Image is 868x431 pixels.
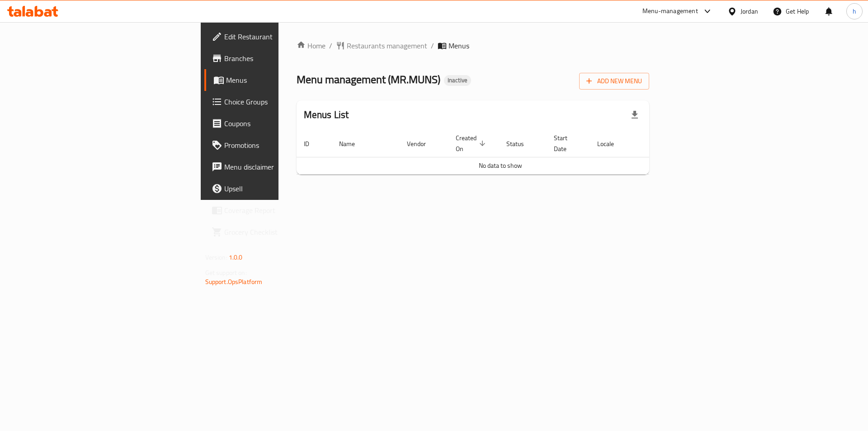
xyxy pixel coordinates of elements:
span: Menu management ( MR.MUNS ) [297,69,440,90]
span: Coverage Report [224,205,339,216]
a: Edit Restaurant [204,26,346,47]
th: Actions [637,130,704,157]
a: Support.OpsPlatform [205,276,263,288]
nav: breadcrumb [297,40,650,51]
a: Choice Groups [204,91,346,113]
span: Add New Menu [586,76,642,87]
span: Created On [456,133,488,154]
a: Menu disclaimer [204,156,346,178]
a: Grocery Checklist [204,221,346,243]
a: Upsell [204,178,346,199]
span: Coupons [224,118,339,129]
span: Start Date [554,133,579,154]
span: Branches [224,53,339,64]
div: Export file [624,104,646,126]
a: Restaurants management [336,40,427,51]
span: Name [339,138,367,149]
table: enhanced table [297,130,704,175]
div: Inactive [444,75,471,86]
span: Restaurants management [347,40,427,51]
a: Menus [204,69,346,91]
span: Menus [226,75,339,85]
a: Promotions [204,134,346,156]
span: Promotions [224,140,339,151]
li: / [431,40,434,51]
span: No data to show [479,160,522,171]
button: Add New Menu [579,73,649,90]
span: Grocery Checklist [224,227,339,237]
span: Menu disclaimer [224,161,339,172]
span: Edit Restaurant [224,31,339,42]
span: Menus [448,40,469,51]
div: Menu-management [642,6,698,17]
span: Locale [597,138,626,149]
a: Coverage Report [204,199,346,221]
h2: Menus List [304,108,349,122]
span: Get support on: [205,267,247,279]
span: Choice Groups [224,96,339,107]
span: Inactive [444,76,471,84]
span: Version: [205,251,227,263]
span: Upsell [224,183,339,194]
a: Coupons [204,113,346,134]
span: 1.0.0 [229,251,243,263]
div: Jordan [741,6,758,16]
a: Branches [204,47,346,69]
span: Vendor [407,138,438,149]
span: Status [506,138,536,149]
span: h [853,6,856,16]
span: ID [304,138,321,149]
